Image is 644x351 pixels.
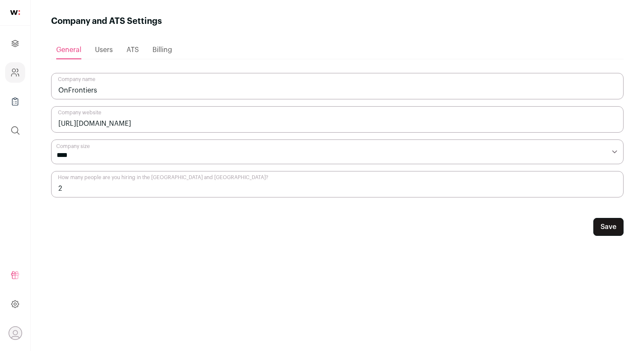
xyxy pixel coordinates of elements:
img: wellfound-shorthand-0d5821cbd27db2630d0214b213865d53afaa358527fdda9d0ea32b1df1b89c2c.svg [10,10,20,15]
button: Open dropdown [9,326,22,340]
h1: Company and ATS Settings [51,15,162,27]
a: Billing [152,41,172,58]
a: Users [95,41,113,58]
span: ATS [126,46,139,53]
a: ATS [126,41,139,58]
span: Billing [152,46,172,53]
a: Company and ATS Settings [5,62,25,83]
a: Company Lists [5,91,25,112]
input: How many people are you hiring in the US and Canada? [51,171,624,197]
span: Users [95,46,113,53]
input: Company website [51,106,624,133]
span: General [56,46,81,53]
button: Save [593,218,624,236]
a: Projects [5,33,25,54]
input: Company name [51,73,624,99]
